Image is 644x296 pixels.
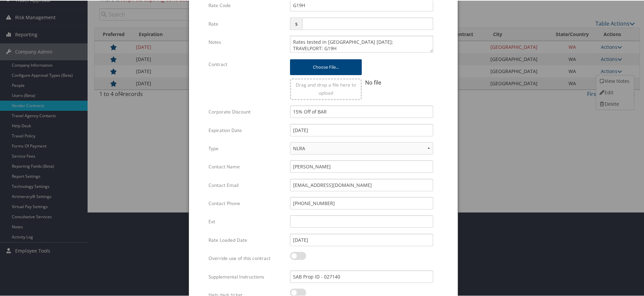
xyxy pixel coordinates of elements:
[208,233,285,246] label: Rate Loaded Date
[208,196,285,209] label: Contact Phone
[296,81,356,95] span: Drag and drop a file here to upload
[208,251,285,264] label: Override use of this contract
[208,178,285,191] label: Contact Email
[208,105,285,118] label: Corporate Discount
[365,78,381,86] span: No file
[208,160,285,172] label: Contact Name
[290,196,433,209] input: (___) ___-____
[208,123,285,136] label: Expiration Date
[208,215,285,227] label: Ext
[208,17,285,30] label: Rate
[208,141,285,154] label: Type
[208,270,285,283] label: Supplemental Instructions
[208,35,285,48] label: Notes
[208,57,285,70] label: Contract
[290,17,302,29] span: $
